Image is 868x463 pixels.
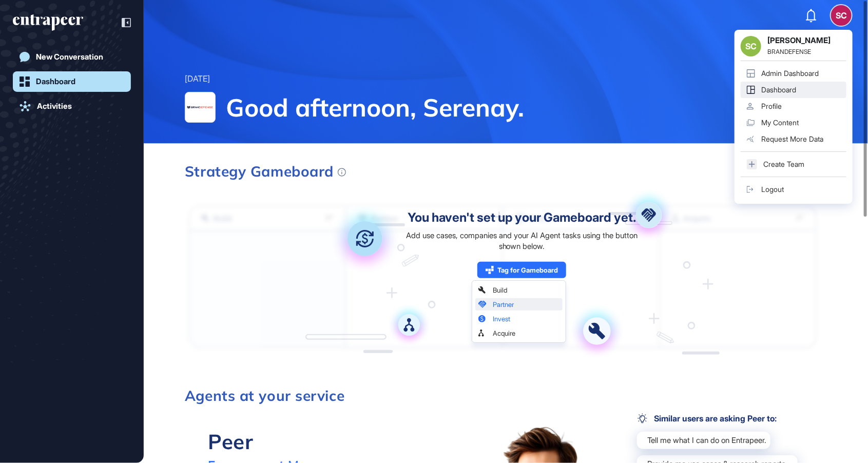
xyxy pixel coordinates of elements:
img: BRANDEFENSE-logo [185,92,215,122]
div: Peer [208,429,342,454]
span: Good afternoon, Serenay. [226,92,827,123]
div: Dashboard [36,77,75,86]
div: Add use cases, companies and your AI Agent tasks using the button shown below. [401,230,643,252]
img: invest.bd05944b.svg [331,205,399,273]
div: New Conversation [36,52,103,62]
a: Dashboard [13,71,131,92]
div: [DATE] [185,72,210,86]
img: acquire.a709dd9a.svg [388,304,430,346]
button: SC [831,5,852,26]
div: entrapeer-logo [13,14,83,31]
div: Activities [37,102,72,111]
div: Similar users are asking Peer to: [637,413,777,423]
div: Strategy Gameboard [185,164,346,179]
h3: Agents at your service [185,389,821,403]
a: Activities [13,96,131,117]
img: partner.aac698ea.svg [623,189,674,241]
div: Tell me what I can do on Entrapeer. [637,432,770,449]
div: You haven't set up your Gameboard yet. [408,211,636,224]
a: New Conversation [13,47,131,67]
